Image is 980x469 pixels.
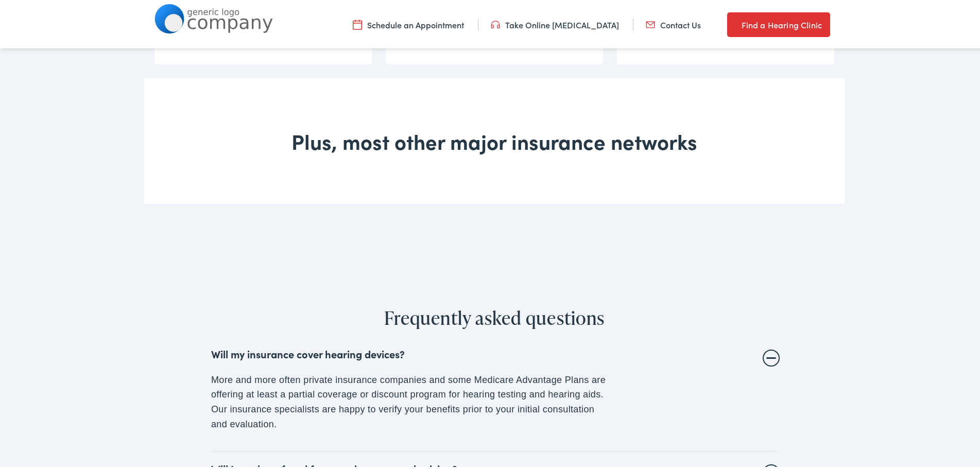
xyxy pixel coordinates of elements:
img: utility icon [491,17,500,28]
img: utility icon [353,17,362,28]
img: utility icon [727,16,736,29]
h2: Frequently asked questions [40,305,949,327]
a: Take Online [MEDICAL_DATA] [491,17,619,28]
div: Plus, most other major insurance networks [144,76,845,202]
a: Find a Hearing Clinic [727,10,830,35]
a: Contact Us [646,17,701,28]
img: utility icon [646,17,655,28]
p: More and more often private insurance companies and some Medicare Advantage Plans are offering at... [211,371,608,430]
summary: Will my insurance cover hearing devices? [211,345,778,358]
a: Schedule an Appointment [353,17,464,28]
